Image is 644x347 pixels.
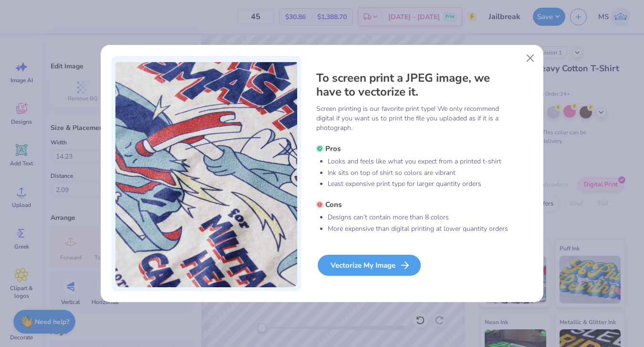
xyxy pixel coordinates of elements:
[521,49,540,67] button: Close
[328,168,509,178] li: Ink sits on top of shirt so colors are vibrant
[328,179,509,189] li: Least expensive print type for larger quantity orders
[316,104,509,133] p: Screen printing is our favorite print type! We only recommend digital if you want us to print the...
[318,255,421,276] div: Vectorize My Image
[328,224,509,234] li: More expensive than digital printing at lower quantity orders
[316,200,509,209] h5: Cons
[316,71,509,99] h4: To screen print a JPEG image, we have to vectorize it.
[328,157,509,166] li: Looks and feels like what you expect from a printed t-shirt
[316,144,509,153] h5: Pros
[328,213,509,222] li: Designs can’t contain more than 8 colors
